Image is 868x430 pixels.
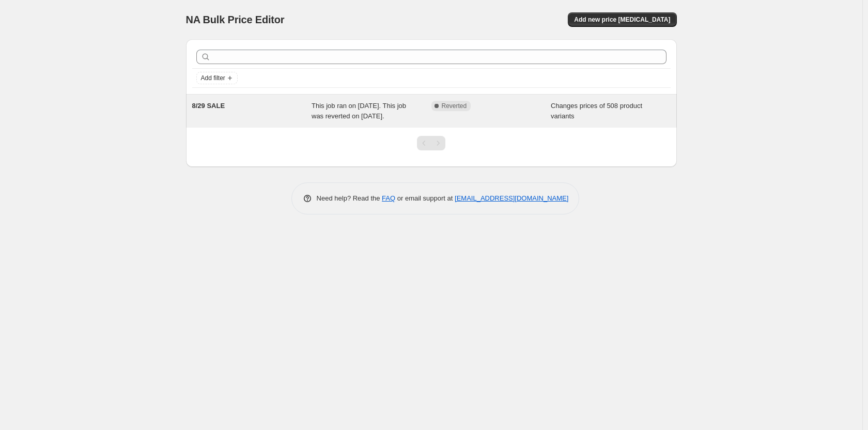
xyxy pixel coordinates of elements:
[382,194,395,202] a: FAQ
[574,16,670,24] span: Add new price [MEDICAL_DATA]
[317,194,382,202] span: Need help? Read the
[442,102,467,110] span: Reverted
[417,136,445,150] nav: Pagination
[568,12,676,27] button: Add new price [MEDICAL_DATA]
[192,102,225,110] span: 8/29 SALE
[186,14,285,25] span: NA Bulk Price Editor
[196,72,238,84] button: Add filter
[312,102,406,120] span: This job ran on [DATE]. This job was reverted on [DATE].
[395,194,455,202] span: or email support at
[201,74,225,82] span: Add filter
[551,102,642,120] span: Changes prices of 508 product variants
[455,194,568,202] a: [EMAIL_ADDRESS][DOMAIN_NAME]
